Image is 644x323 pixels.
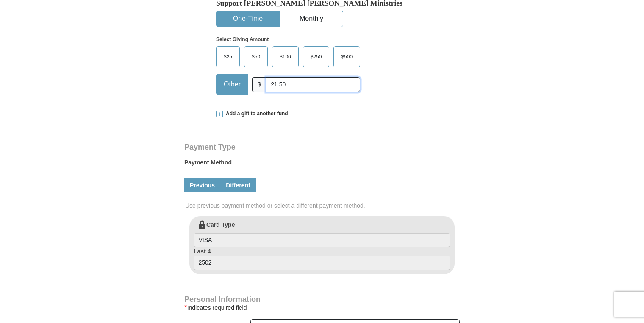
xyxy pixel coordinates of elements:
[194,247,450,270] label: Last 4
[185,201,461,210] span: Use previous payment method or select a different payment method.
[216,36,269,42] strong: Select Giving Amount
[194,233,450,248] input: Card Type
[184,144,460,150] h4: Payment Type
[184,296,460,303] h4: Personal Information
[275,50,295,63] span: $100
[219,50,236,63] span: $25
[184,178,220,192] a: Previous
[280,11,343,27] button: Monthly
[184,303,460,313] div: Indicates required field
[337,50,357,63] span: $500
[194,256,450,270] input: Last 4
[219,78,245,91] span: Other
[252,77,266,92] span: $
[266,77,360,92] input: Other Amount
[184,158,460,171] label: Payment Method
[220,178,256,192] a: Different
[194,220,450,248] label: Card Type
[306,50,326,63] span: $250
[217,11,279,27] button: One-Time
[223,110,288,117] span: Add a gift to another fund
[247,50,264,63] span: $50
